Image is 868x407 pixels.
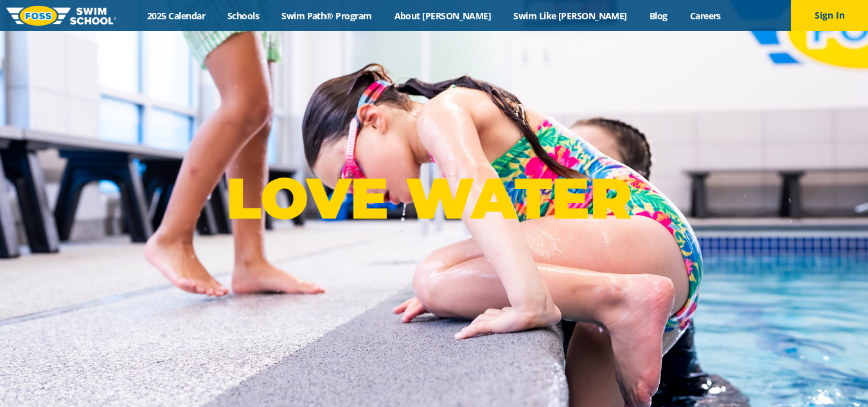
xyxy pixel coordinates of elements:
[502,10,639,22] a: Swim Like [PERSON_NAME]
[638,10,678,22] a: Blog
[6,6,116,26] img: FOSS Swim School Logo
[217,10,270,22] a: Schools
[678,10,732,22] a: Careers
[226,164,642,233] p: LOVE WATER
[270,10,383,22] a: Swim Path® Program
[383,10,502,22] a: About [PERSON_NAME]
[136,10,217,22] a: 2025 Calendar
[632,177,642,193] sup: ®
